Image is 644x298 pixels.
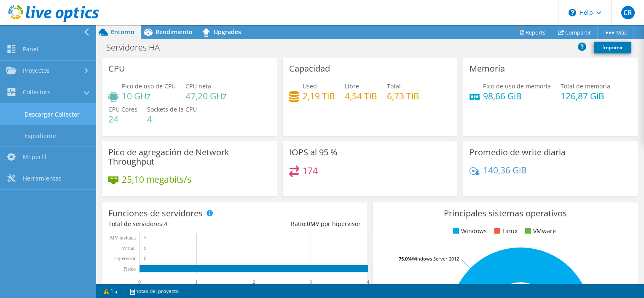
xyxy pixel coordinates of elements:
a: Más [597,26,633,39]
text: 2 [252,279,255,285]
h3: IOPS al 95 % [289,148,338,157]
span: Total de memoria [561,82,610,90]
h4: 174 [303,166,318,175]
tspan: Windows Server 2012 [412,255,459,262]
span: Total [387,82,401,90]
h4: 47,20 GHz [185,91,227,101]
h4: 98,66 GiB [483,91,551,101]
text: 0 [144,236,146,240]
a: 1 [98,286,124,296]
a: Compartir [552,26,598,39]
h4: 126,87 GiB [561,91,610,101]
span: Sockets de la CPU [147,105,197,113]
a: Reports [512,26,552,39]
a: notas del proyecto [123,286,185,296]
div: Total de servidores: [108,219,234,229]
span: Upgrades [214,28,241,36]
span: CPU neta [185,82,211,90]
text: 3 [309,279,312,285]
text: Virtual [122,245,136,251]
h3: Pico de agregación de Network Throughput [108,148,271,166]
tspan: Físico [123,266,136,272]
span: Libre [345,82,359,90]
text: 0 [138,279,141,285]
h4: 6,73 TiB [387,91,419,101]
h3: Principales sistemas operativos [379,209,632,218]
li: VMware [523,226,556,236]
h3: Funciones de servidores [108,209,203,218]
span: Rendimiento [156,28,193,36]
h4: 140,36 GiB [483,165,527,175]
text: 0 [144,256,146,261]
span: Used [303,82,317,90]
text: 4 [367,279,369,285]
h3: Memoria [470,64,505,73]
text: Hipervisor [114,255,136,261]
span: 0 [307,220,310,228]
div: Ratio: MV por hipervisor [234,219,360,229]
h1: Servidores HA [102,43,173,52]
li: Windows [451,226,487,236]
text: MV invitada [110,235,136,241]
h4: 25,10 megabits/s [122,175,191,184]
span: Entorno [111,28,134,36]
svg: \n [569,9,576,16]
text: 0 [144,246,146,250]
h3: Promedio de write diaria [470,148,566,157]
tspan: 75.0% [399,255,412,262]
span: CPU Cores [108,105,137,113]
h4: 2,19 TiB [303,91,335,101]
h4: 24 [108,114,137,124]
h4: 4 [147,114,197,124]
span: Pico de uso de CPU [122,82,176,90]
span: 4 [164,220,167,228]
h3: Capacidad [289,64,330,73]
span: CR [621,6,635,19]
text: 1 [195,279,198,285]
h3: CPU [108,64,125,73]
h4: 10 GHz [122,91,176,101]
span: Pico de uso de memoria [483,82,551,90]
li: Linux [492,226,518,236]
h4: 4,54 TiB [345,91,377,101]
a: Imprimir [594,42,631,53]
